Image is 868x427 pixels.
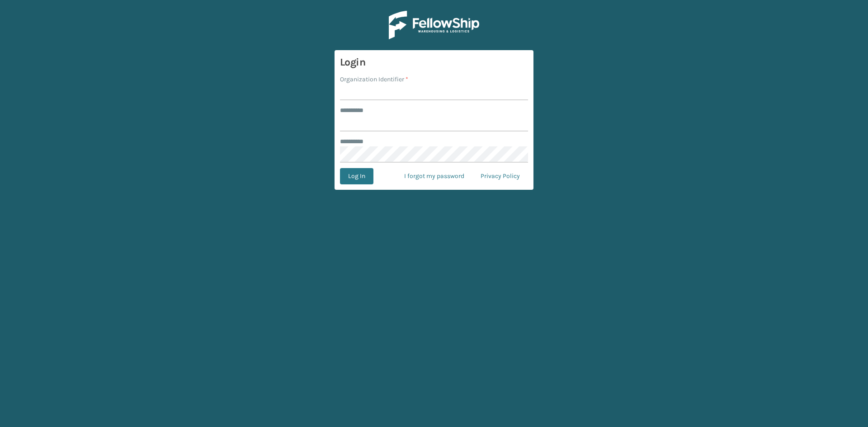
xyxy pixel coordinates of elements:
[472,168,528,184] a: Privacy Policy
[340,168,373,184] button: Log In
[340,56,528,69] h3: Login
[340,75,408,84] label: Organization Identifier
[389,11,479,39] img: Logo
[396,168,472,184] a: I forgot my password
